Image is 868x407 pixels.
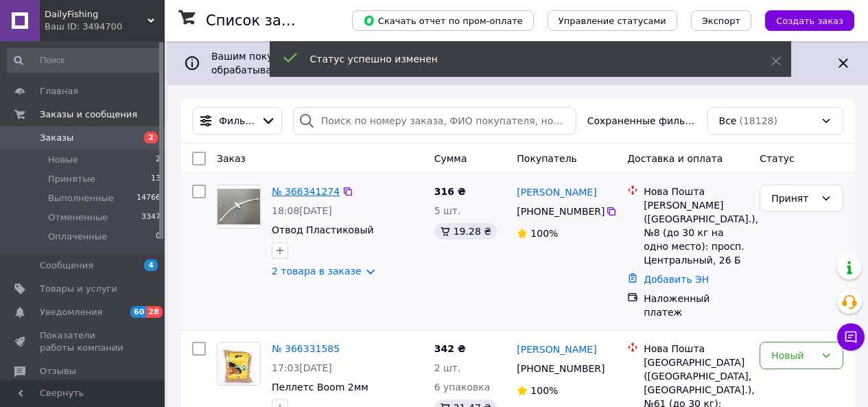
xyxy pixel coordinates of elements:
[771,348,815,363] div: Новый
[48,211,108,224] span: Отмененные
[156,154,161,166] span: 2
[760,153,795,164] span: Статус
[514,359,605,378] div: [PHONE_NUMBER]
[48,231,107,243] span: Оплаченные
[144,132,158,143] span: 2
[310,52,737,66] div: Статус успешно изменен
[776,16,843,26] span: Создать заказ
[719,114,737,128] span: Все
[514,202,605,221] div: [PHONE_NUMBER]
[517,342,596,356] a: [PERSON_NAME]
[352,10,534,31] button: Скачать отчет по пром-оплате
[48,154,78,166] span: Новые
[702,16,740,26] span: Экспорт
[217,153,246,164] span: Заказ
[530,385,558,396] span: 100%
[40,306,102,318] span: Уведомления
[587,114,696,128] span: Сохраненные фильтры:
[40,365,76,377] span: Отзывы
[40,85,78,97] span: Главная
[517,185,596,199] a: [PERSON_NAME]
[548,10,677,31] button: Управление статусами
[146,306,162,318] span: 28
[156,231,161,243] span: 0
[40,132,73,144] span: Заказы
[434,153,467,164] span: Сумма
[751,14,854,25] a: Создать заказ
[48,173,95,185] span: Принятые
[211,51,779,75] span: Вашим покупателям доступна опция «Оплатить частями от Rozetka» на 2 платежа. Получайте новые зака...
[217,185,261,229] a: Фото товару
[272,205,332,216] span: 18:08[DATE]
[217,342,261,386] a: Фото товару
[627,153,723,164] span: Доставка и оплата
[434,343,466,354] span: 342 ₴
[218,342,260,385] img: Фото товару
[137,192,161,205] span: 14766
[151,173,161,185] span: 13
[530,228,558,239] span: 100%
[218,189,260,224] img: Фото товару
[644,185,749,198] div: Нова Пошта
[517,153,577,164] span: Покупатель
[45,8,148,21] span: DailyFishing
[837,323,865,351] button: Чат с покупателем
[434,223,497,240] div: 19.28 ₴
[272,362,332,373] span: 17:03[DATE]
[559,16,666,26] span: Управление статусами
[272,382,368,393] a: Пеллетс Boom 2мм
[765,10,854,31] button: Создать заказ
[272,343,340,354] a: № 366331585
[691,10,751,31] button: Экспорт
[40,329,127,354] span: Показатели работы компании
[144,259,158,271] span: 4
[219,114,255,128] span: Фильтры
[141,211,161,224] span: 3347
[40,108,137,121] span: Заказы и сообщения
[739,115,777,126] span: (18128)
[272,266,362,277] a: 2 товара в заказе
[7,48,162,73] input: Поиск
[40,283,117,295] span: Товары и услуги
[434,205,461,216] span: 5 шт.
[272,224,374,235] a: Отвод Пластиковый
[48,192,114,205] span: Выполненные
[40,259,93,272] span: Сообщения
[434,362,461,373] span: 2 шт.
[206,12,324,29] h1: Список заказов
[644,292,749,319] div: Наложенный платеж
[434,382,491,393] span: 6 упаковка
[644,274,709,285] a: Добавить ЭН
[771,191,815,206] div: Принят
[130,306,146,318] span: 60
[272,186,340,197] a: № 366341274
[45,21,165,33] div: Ваш ID: 3494700
[363,14,523,27] span: Скачать отчет по пром-оплате
[644,198,749,267] div: [PERSON_NAME] ([GEOGRAPHIC_DATA].), №8 (до 30 кг на одно место): просп. Центральный, 26 Б
[434,186,466,197] span: 316 ₴
[293,107,576,135] input: Поиск по номеру заказа, ФИО покупателя, номеру телефона, Email, номеру накладной
[644,342,749,356] div: Нова Пошта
